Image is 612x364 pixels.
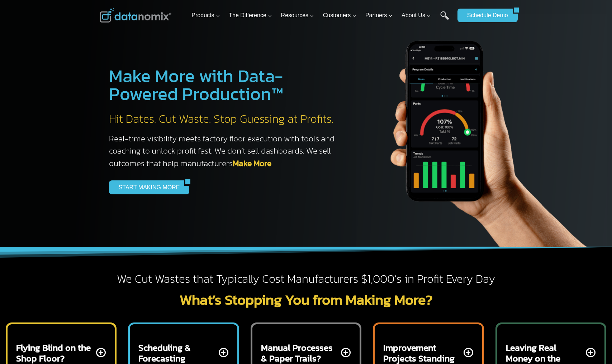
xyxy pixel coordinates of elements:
h1: Make More with Data-Powered Production™ [109,67,342,103]
span: The Difference [229,11,272,20]
img: The Datanoix Mobile App available on Android and iOS Devices [356,14,607,247]
h2: Flying Blind on the Shop Floor? [16,342,95,364]
h2: Hit Dates. Cut Waste. Stop Guessing at Profits. [109,112,342,127]
span: Products [191,11,220,20]
h3: Real-time visibility meets factory floor execution with tools and coaching to unlock profit fast.... [109,132,342,170]
nav: Primary Navigation [189,4,454,27]
span: Customers [323,11,356,20]
span: Partners [365,11,393,20]
a: Make More [233,157,271,169]
h2: What’s Stopping You from Making More? [100,292,513,307]
h2: We Cut Wastes that Typically Cost Manufacturers $1,000’s in Profit Every Day [100,272,513,287]
h2: Manual Processes & Paper Trails? [261,342,340,364]
a: Schedule Demo [457,9,513,22]
span: Resources [281,11,314,20]
img: Datanomix [100,8,171,23]
a: Search [440,11,449,27]
a: START MAKING MORE [109,180,185,194]
span: About Us [402,11,431,20]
